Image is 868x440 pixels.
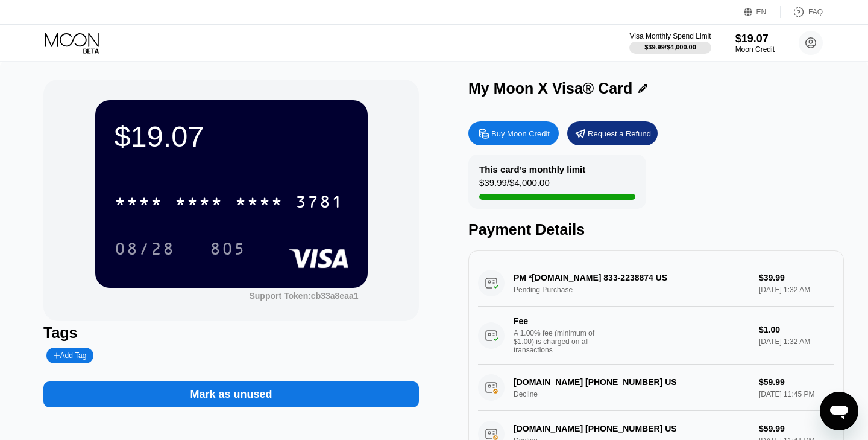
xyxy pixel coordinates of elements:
[735,33,775,45] div: $19.07
[468,121,559,145] div: Buy Moon Credit
[249,291,358,301] div: Support Token:cb33a8eaa1
[756,8,767,16] div: EN
[479,164,585,174] div: This card’s monthly limit
[514,316,598,326] div: Fee
[468,221,844,238] div: Payment Details
[644,43,696,51] div: $39.99 / $4,000.00
[43,369,419,407] div: Mark as unused
[781,6,823,18] div: FAQ
[567,121,658,145] div: Request a Refund
[190,387,272,401] div: Mark as unused
[54,351,86,360] div: Add Tag
[820,392,858,430] iframe: Button to launch messaging window
[759,325,834,334] div: $1.00
[629,32,711,40] div: Visa Monthly Spend Limit
[249,291,358,301] div: Support Token: cb33a8eaa1
[744,6,781,18] div: EN
[43,324,419,342] div: Tags
[491,129,550,139] div: Buy Moon Credit
[735,33,775,54] div: $19.07Moon Credit
[201,234,255,264] div: 805
[295,194,344,213] div: 3781
[478,307,834,365] div: FeeA 1.00% fee (minimum of $1.00) is charged on all transactions$1.00[DATE] 1:32 AM
[46,348,93,363] div: Add Tag
[759,337,834,346] div: [DATE] 1:32 AM
[468,80,632,97] div: My Moon X Visa® Card
[735,45,775,54] div: Moon Credit
[479,177,550,194] div: $39.99 / $4,000.00
[588,129,651,139] div: Request a Refund
[629,32,711,54] div: Visa Monthly Spend Limit$39.99/$4,000.00
[115,241,175,260] div: 08/28
[210,241,246,260] div: 805
[115,120,348,153] div: $19.07
[514,329,604,354] div: A 1.00% fee (minimum of $1.00) is charged on all transactions
[105,234,184,264] div: 08/28
[808,8,823,16] div: FAQ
